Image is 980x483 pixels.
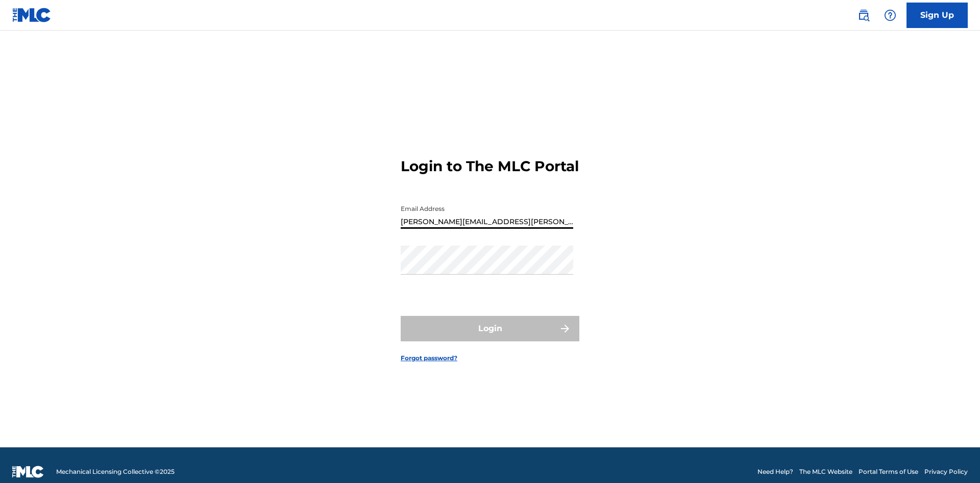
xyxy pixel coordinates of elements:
a: Portal Terms of Use [859,467,918,476]
a: Privacy Policy [924,467,968,476]
h3: Login to The MLC Portal [401,157,579,175]
a: Public Search [853,5,874,25]
img: search [857,9,870,21]
a: Forgot password? [401,354,457,363]
span: Mechanical Licensing Collective © 2025 [56,467,175,476]
img: help [884,9,896,21]
a: The MLC Website [799,467,852,476]
img: MLC Logo [12,8,52,22]
img: logo [12,466,44,478]
a: Sign Up [906,3,968,28]
iframe: Chat Widget [929,434,980,483]
a: Need Help? [757,467,793,476]
div: Help [880,5,900,25]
